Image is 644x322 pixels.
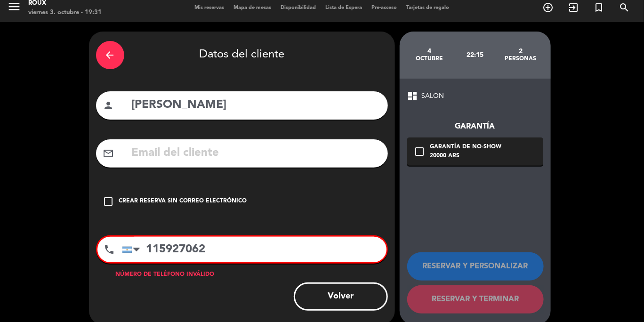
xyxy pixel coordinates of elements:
div: octubre [407,55,452,63]
input: Nombre del cliente [131,96,381,115]
i: phone [104,244,115,255]
span: Pre-acceso [367,5,402,10]
i: arrow_back [105,49,116,61]
i: search [619,2,630,13]
span: Mis reservas [190,5,229,10]
div: Garantía de no-show [430,143,502,152]
div: Datos del cliente [96,39,388,72]
span: Tarjetas de regalo [402,5,454,10]
span: dashboard [407,90,419,102]
i: mail_outline [103,148,114,159]
span: Disponibilidad [276,5,321,10]
button: RESERVAR Y PERSONALIZAR [407,252,544,281]
i: exit_to_app [568,2,579,13]
div: 22:15 [452,39,498,72]
button: Volver [294,282,388,311]
div: Crear reserva sin correo electrónico [119,197,247,206]
span: Lista de Espera [321,5,367,10]
div: 4 [407,48,452,55]
i: person [103,100,114,111]
input: Número de teléfono... [122,237,386,262]
div: 2 [498,48,543,55]
div: personas [498,55,543,63]
i: add_circle_outline [542,2,554,13]
i: check_box_outline_blank [103,196,114,207]
div: viernes 3. octubre - 19:31 [28,8,102,17]
div: Argentina: +54 [122,237,144,262]
span: SALON [422,91,444,102]
div: 20000 ARS [430,152,502,161]
input: Email del cliente [131,144,381,163]
div: Número de teléfono inválido [96,270,388,280]
span: Mapa de mesas [229,5,276,10]
i: check_box_outline_blank [414,146,426,157]
i: turned_in_not [593,2,604,13]
button: RESERVAR Y TERMINAR [407,285,544,314]
div: Garantía [407,121,543,133]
